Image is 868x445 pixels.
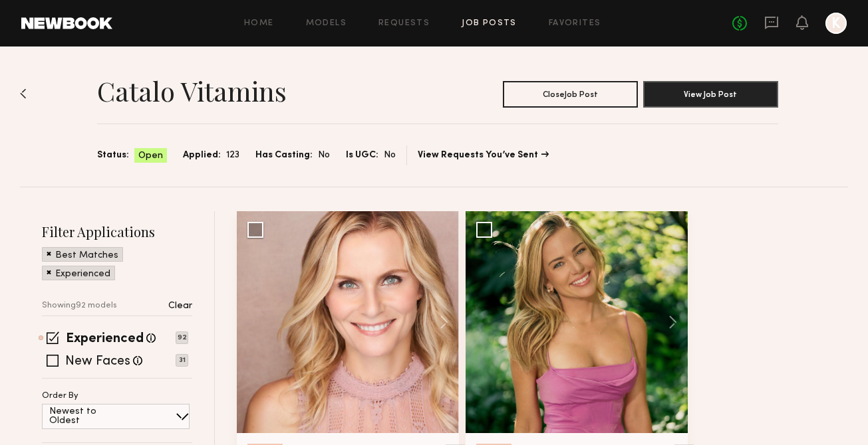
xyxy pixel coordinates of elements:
[66,333,144,346] label: Experienced
[65,355,130,369] label: New Faces
[255,148,313,163] span: Has Casting:
[306,19,347,28] a: Models
[318,148,330,163] span: No
[55,270,110,279] p: Experienced
[643,81,778,108] button: View Job Post
[176,331,188,344] p: 92
[346,148,378,163] span: Is UGC:
[176,354,188,367] p: 31
[503,81,638,108] button: CloseJob Post
[55,251,118,260] p: Best Matches
[42,392,78,400] p: Order By
[138,149,163,163] span: Open
[183,148,221,163] span: Applied:
[384,148,396,163] span: No
[226,148,239,163] span: 123
[549,19,601,28] a: Favorites
[49,407,128,426] p: Newest to Oldest
[462,19,517,28] a: Job Posts
[97,74,287,108] h1: Catalo Vitamins
[168,302,192,311] p: Clear
[825,13,847,34] a: K
[378,19,430,28] a: Requests
[42,222,192,240] h2: Filter Applications
[42,302,117,310] p: Showing 92 models
[20,88,27,99] img: Back to previous page
[97,148,129,163] span: Status:
[244,19,274,28] a: Home
[418,151,549,160] a: View Requests You’ve Sent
